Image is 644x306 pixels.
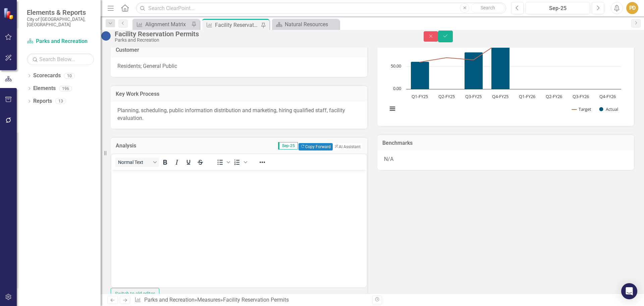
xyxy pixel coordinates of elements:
[145,20,190,29] div: Alignment Matrix
[55,98,66,104] div: 13
[274,20,337,29] a: Natural Resources
[117,107,361,122] div: Planning, scheduling, public information distribution and marketing, hiring qualified staff, faci...
[214,158,231,167] div: Bullet list
[465,52,483,89] path: Q3-FY25, 82. Actual.
[471,3,504,13] button: Search
[111,170,367,287] iframe: Rich Text Area
[115,38,410,43] div: Parks and Recreation
[526,2,590,14] button: Sep-25
[411,22,608,89] g: Actual, series 2 of 2. Bar series with 8 bars.
[27,16,94,28] small: City of [GEOGRAPHIC_DATA], [GEOGRAPHIC_DATA]
[135,296,367,304] div: » »
[197,297,220,303] a: Measures
[231,158,248,167] div: Numbered list
[115,158,159,167] button: Block Normal Text
[382,140,629,146] h3: Benchmarks
[285,20,337,29] div: Natural Resources
[384,18,625,119] svg: Interactive chart
[572,106,592,112] button: Show Target
[573,93,589,99] text: Q3-FY26
[492,93,508,99] text: Q4-FY25
[27,8,94,16] span: Elements & Reports
[27,38,94,45] a: Parks and Recreation
[223,297,289,303] div: Facility Reservation Permits
[116,47,362,53] h3: Customer
[144,297,195,303] a: Parks and Recreation
[117,62,361,70] p: Residents; General Public
[3,8,15,19] img: ClearPoint Strategy
[388,104,397,114] button: View chart menu, Chart
[257,158,268,167] button: Reveal or hide additional toolbar items
[546,93,562,99] text: Q2-FY26
[33,72,61,80] a: Scorecards
[438,93,455,99] text: Q2-FY25
[384,18,627,119] div: Chart. Highcharts interactive chart.
[64,73,75,79] div: 10
[465,93,482,99] text: Q3-FY25
[333,143,362,150] button: AI Assistant
[215,21,259,29] div: Facility Reservation Permits
[116,91,362,97] h3: Key Work Process
[599,106,618,112] button: Show Actual
[59,86,72,91] div: 196
[27,53,94,65] input: Search Below...
[393,85,401,91] text: 0.00
[491,29,510,89] path: Q4-FY25, 133. Actual.
[33,97,52,105] a: Reports
[118,160,151,165] span: Normal Text
[134,20,190,29] a: Alignment Matrix
[278,142,298,149] span: Sep-25
[33,85,56,92] a: Elements
[411,61,429,89] path: Q1-FY25, 61. Actual.
[111,288,159,300] button: Switch to old editor
[384,156,627,163] p: N/A
[183,158,194,167] button: Underline
[195,158,206,167] button: Strikethrough
[136,2,506,14] input: Search ClearPoint...
[412,93,428,99] text: Q1-FY25
[299,143,332,150] button: Copy Forward
[528,4,588,12] div: Sep-25
[519,93,535,99] text: Q1-FY26
[621,283,637,299] div: Open Intercom Messenger
[391,63,401,69] text: 50.00
[481,5,495,10] span: Search
[626,2,638,14] button: PD
[599,93,616,99] text: Q4-FY26
[101,31,111,41] img: No Information
[171,158,182,167] button: Italic
[115,30,410,38] div: Facility Reservation Permits
[159,158,171,167] button: Bold
[116,143,164,149] h3: Analysis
